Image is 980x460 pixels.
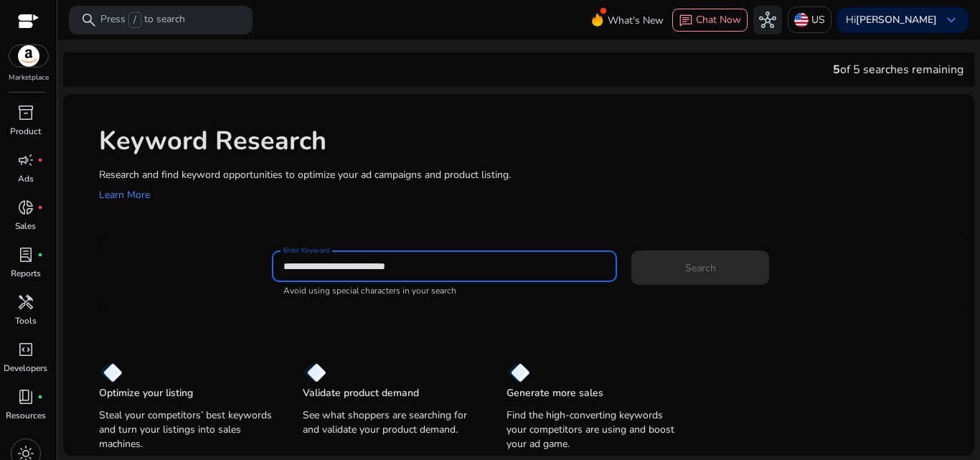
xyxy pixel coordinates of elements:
span: search [80,11,98,29]
p: Marketplace [9,72,49,83]
img: diamond.svg [303,362,326,382]
p: Steal your competitors’ best keywords and turn your listings into sales machines. [99,408,274,451]
b: [PERSON_NAME] [856,13,937,27]
span: keyboard_arrow_down [943,11,960,29]
img: diamond.svg [99,362,123,382]
span: fiber_manual_record [37,205,43,210]
h1: Keyword Research [99,126,960,156]
span: / [128,12,141,28]
span: chat [679,14,693,28]
img: amazon.svg [9,45,48,67]
span: code_blocks [17,341,34,358]
p: Optimize your listing [99,386,193,400]
p: Research and find keyword opportunities to optimize your ad campaigns and product listing. [99,167,960,182]
span: What's New [608,8,664,33]
p: Developers [4,362,47,375]
p: Generate more sales [507,386,603,400]
p: Find the high-converting keywords your competitors are using and boost your ad game. [507,408,682,451]
span: campaign [17,151,34,169]
p: Reports [11,267,41,280]
p: Validate product demand [303,386,419,400]
span: hub [759,11,776,29]
p: Press to search [100,12,185,28]
span: lab_profile [17,246,34,263]
p: Ads [18,172,34,185]
p: Resources [6,409,46,422]
p: Hi [846,15,937,25]
span: Chat Now [696,13,741,27]
img: diamond.svg [507,362,530,382]
p: Product [10,125,41,138]
p: Sales [15,220,36,233]
button: hub [753,6,782,34]
span: fiber_manual_record [37,394,43,400]
span: 5 [833,62,840,78]
span: fiber_manual_record [37,157,43,163]
span: donut_small [17,199,34,216]
a: Learn More [99,188,150,202]
p: US [811,7,825,32]
span: handyman [17,294,34,311]
div: of 5 searches remaining [833,61,963,78]
span: book_4 [17,388,34,405]
p: Tools [15,314,37,327]
span: inventory_2 [17,104,34,121]
button: chatChat Now [672,9,748,32]
img: us.svg [794,13,809,27]
mat-label: Enter Keyword [283,245,329,255]
p: See what shoppers are searching for and validate your product demand. [303,408,478,437]
span: fiber_manual_record [37,252,43,258]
